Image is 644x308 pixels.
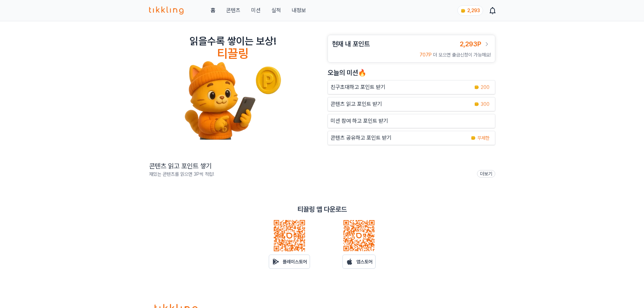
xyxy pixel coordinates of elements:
[251,6,261,15] button: 미션
[481,101,490,108] span: 300
[420,52,432,57] span: 707P
[457,5,482,16] a: coin 2,293
[226,6,240,15] a: 콘텐츠
[292,6,306,15] a: 내정보
[343,219,375,252] img: qrcode_ios
[328,131,495,145] a: 콘텐츠 공유하고 포인트 받기 coin 무제한
[342,255,376,269] a: 앱스토어
[460,39,491,49] a: 2,293P
[471,135,476,141] img: coin
[149,6,184,15] img: 티끌링
[331,83,385,91] p: 친구초대하고 포인트 받기
[331,117,388,125] p: 미션 참여 하고 포인트 받기
[477,135,490,141] span: 무제한
[328,97,495,111] a: 콘텐츠 읽고 포인트 받기 coin 300
[328,114,495,128] button: 미션 참여 하고 포인트 받기
[460,8,466,14] img: coin
[332,39,370,49] h3: 현재 내 포인트
[149,171,214,177] p: 재밌는 콘텐츠를 읽으면 3P씩 적립!
[269,255,310,269] a: 플레이스토어
[460,40,481,48] span: 2,293P
[356,258,373,265] p: 앱스토어
[190,35,276,47] h2: 읽을수록 쌓이는 보상!
[477,170,495,177] a: 더보기
[467,8,480,13] span: 2,293
[328,68,495,77] h2: 오늘의 미션🔥
[481,84,490,91] span: 200
[283,258,307,265] p: 플레이스토어
[184,61,282,140] img: tikkling_character
[474,85,479,90] img: coin
[331,134,391,142] p: 콘텐츠 공유하고 포인트 받기
[149,161,214,171] h2: 콘텐츠 읽고 포인트 쌓기
[211,6,215,15] a: 홈
[331,100,382,108] p: 콘텐츠 읽고 포인트 받기
[474,101,479,107] img: coin
[297,205,347,214] p: 티끌링 앱 다운로드
[328,80,495,94] button: 친구초대하고 포인트 받기 coin 200
[273,219,306,252] img: qrcode_android
[433,52,491,57] span: 더 모으면 출금신청이 가능해요!
[217,47,248,61] h4: 티끌링
[271,6,281,15] a: 실적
